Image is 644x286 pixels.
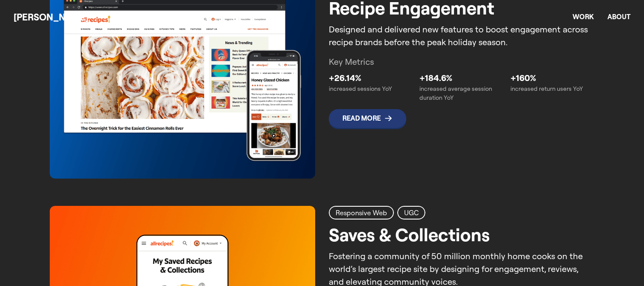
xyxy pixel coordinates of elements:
[329,84,413,93] p: increased sessions YoY
[342,114,381,122] p: Read More
[510,84,594,93] p: increased return users YoY
[14,11,88,23] a: [PERSON_NAME]
[329,23,594,49] p: Designed and delivered new features to boost engagement across recipe brands before the peak holi...
[329,72,413,84] p: +26.14%
[336,208,387,218] h2: Responsive Web
[419,72,503,84] p: +184.6%
[329,109,406,128] span: Read More
[607,12,630,21] a: About
[404,208,419,218] h2: UGC
[510,72,594,84] p: +160%
[573,12,594,21] a: Work
[329,55,594,68] p: Key Metrics
[329,221,490,248] h2: Saves & Collections
[419,84,503,102] p: increased average session duration YoY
